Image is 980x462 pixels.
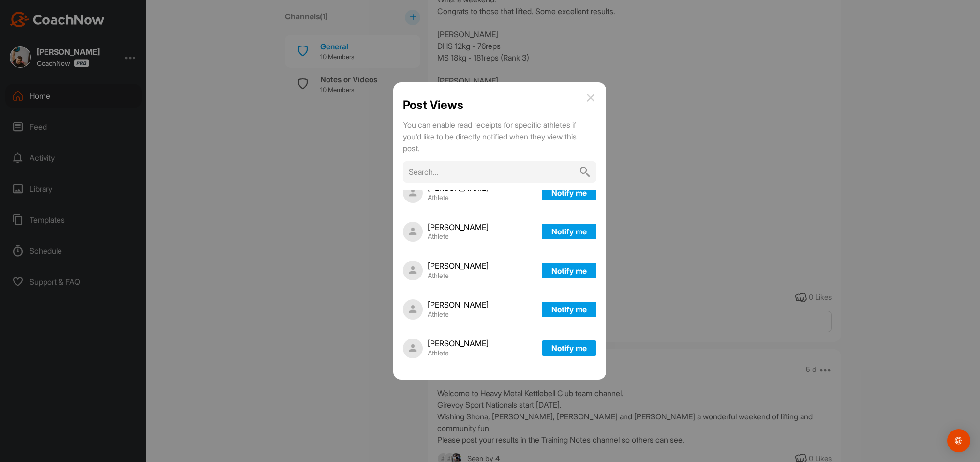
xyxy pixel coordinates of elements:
[428,223,489,231] h3: [PERSON_NAME]
[428,262,489,270] h3: [PERSON_NAME]
[403,183,423,203] img: avatar
[542,302,596,317] button: Notify me
[428,310,489,318] p: Athlete
[428,232,489,240] p: Athlete
[403,261,423,280] img: avatar
[403,339,423,358] img: avatar
[428,272,489,279] p: Athlete
[542,185,596,200] button: Notify me
[428,339,489,347] h3: [PERSON_NAME]
[428,349,489,357] p: Athlete
[542,340,596,356] button: Notify me
[542,224,596,239] button: Notify me
[428,194,489,201] p: Athlete
[428,301,489,308] h3: [PERSON_NAME]
[585,92,596,104] img: close
[428,184,489,192] h3: [PERSON_NAME]
[947,429,970,452] div: Open Intercom Messenger
[403,161,596,183] input: Search...
[403,222,423,242] img: avatar
[403,119,577,154] div: You can enable read receipts for specific athletes if you'd like to be directly notified when the...
[403,299,423,319] img: avatar
[542,263,596,278] button: Notify me
[403,98,463,112] h1: Post Views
